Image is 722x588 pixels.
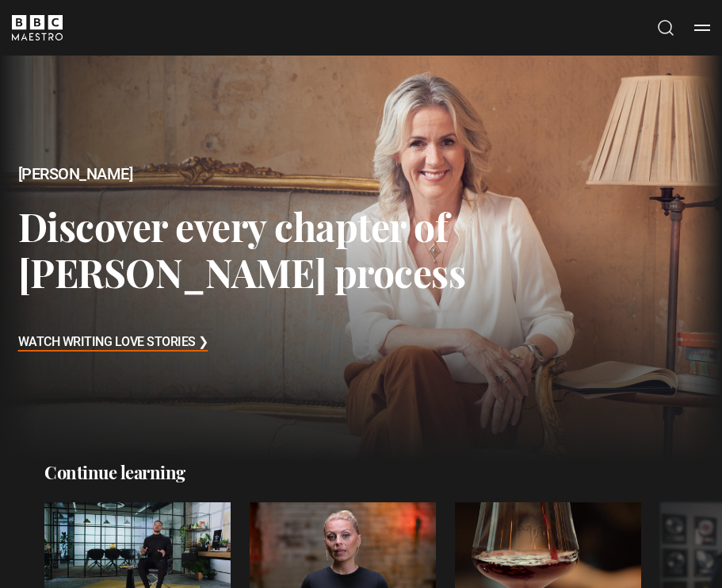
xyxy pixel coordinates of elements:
[694,20,710,36] button: Toggle navigation
[44,462,678,483] h2: Continue learning
[18,203,477,295] h3: Discover every chapter of [PERSON_NAME] process
[18,331,208,355] h3: Watch Writing Love Stories ❯
[12,15,63,40] svg: BBC Maestro
[18,163,477,185] h2: [PERSON_NAME]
